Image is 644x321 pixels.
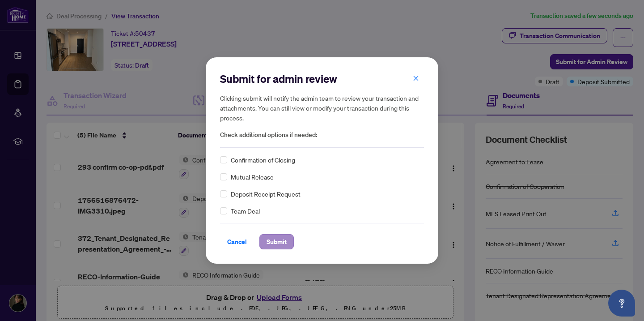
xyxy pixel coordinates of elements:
button: Submit [259,234,294,249]
span: Submit [267,235,287,249]
button: Cancel [220,234,254,249]
button: Open asap [608,290,635,317]
span: Team Deal [231,206,260,216]
span: Mutual Release [231,172,274,182]
h5: Clicking submit will notify the admin team to review your transaction and attachments. You can st... [220,93,424,123]
span: Confirmation of Closing [231,155,295,165]
span: Deposit Receipt Request [231,189,301,199]
span: Cancel [227,235,247,249]
span: close [413,75,419,81]
span: Check additional options if needed: [220,130,424,140]
h2: Submit for admin review [220,72,424,86]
